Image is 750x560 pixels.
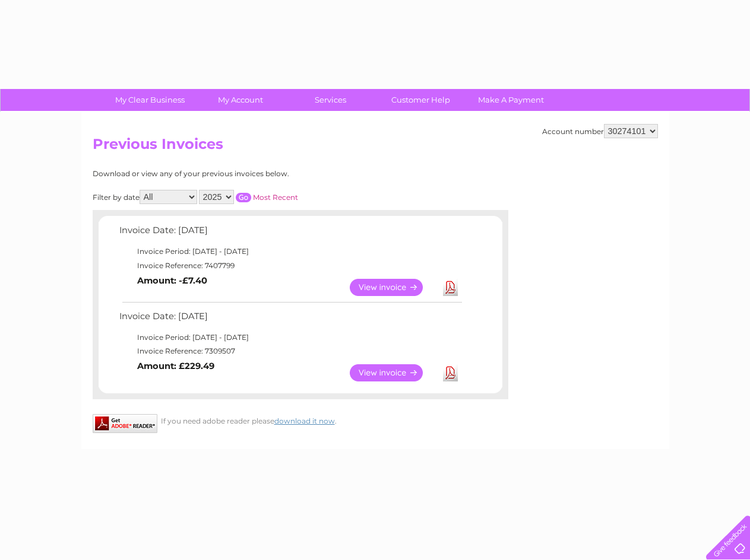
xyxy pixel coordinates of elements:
td: Invoice Reference: 7309507 [116,344,464,358]
a: My Account [191,89,289,111]
b: Amount: -£7.40 [137,275,207,286]
td: Invoice Reference: 7407799 [116,259,464,273]
a: Download [443,364,458,381]
b: Amount: £229.49 [137,361,214,371]
a: download it now [274,416,335,425]
a: Download [443,279,458,296]
div: Account number [542,124,658,138]
td: Invoice Date: [DATE] [116,222,464,244]
div: If you need adobe reader please . [93,414,508,425]
a: Make A Payment [462,89,560,111]
a: Customer Help [372,89,470,111]
a: My Clear Business [101,89,199,111]
a: View [350,279,437,296]
td: Invoice Period: [DATE] - [DATE] [116,244,464,259]
td: Invoice Period: [DATE] - [DATE] [116,330,464,345]
div: Filter by date [93,190,404,204]
div: Download or view any of your previous invoices below. [93,170,404,178]
td: Invoice Date: [DATE] [116,308,464,330]
a: Most Recent [253,193,298,202]
h2: Previous Invoices [93,136,658,158]
a: Services [281,89,379,111]
a: View [350,364,437,381]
